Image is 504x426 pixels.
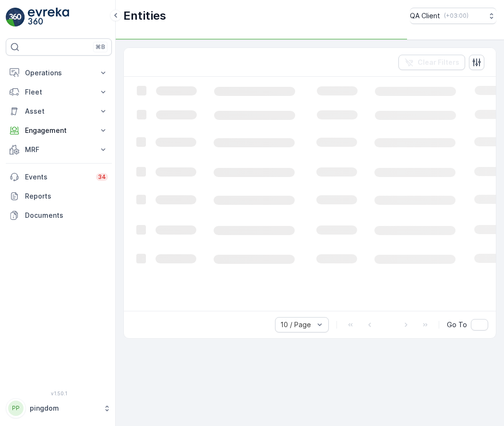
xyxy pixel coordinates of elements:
[25,211,108,220] p: Documents
[444,12,468,20] p: ( +03:00 )
[6,167,112,187] a: Events34
[6,63,112,83] button: Operations
[6,140,112,159] button: MRF
[25,191,108,201] p: Reports
[25,68,93,78] p: Operations
[418,58,459,67] p: Clear Filters
[6,390,112,396] span: v 1.50.1
[123,8,166,24] p: Entities
[6,83,112,102] button: Fleet
[6,121,112,140] button: Engagement
[25,145,93,154] p: MRF
[25,172,90,182] p: Events
[6,102,112,121] button: Asset
[28,8,69,27] img: logo_light-DOdMpM7g.png
[6,8,25,27] img: logo
[96,43,105,51] p: ⌘B
[25,126,93,135] p: Engagement
[6,398,112,418] button: PPpingdom
[25,106,93,116] p: Asset
[25,87,93,97] p: Fleet
[98,173,106,181] p: 34
[398,55,465,70] button: Clear Filters
[8,401,24,416] div: PP
[447,320,467,330] span: Go To
[410,11,440,21] p: QA Client
[30,403,98,413] p: pingdom
[410,8,496,24] button: QA Client(+03:00)
[6,187,112,206] a: Reports
[6,206,112,225] a: Documents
